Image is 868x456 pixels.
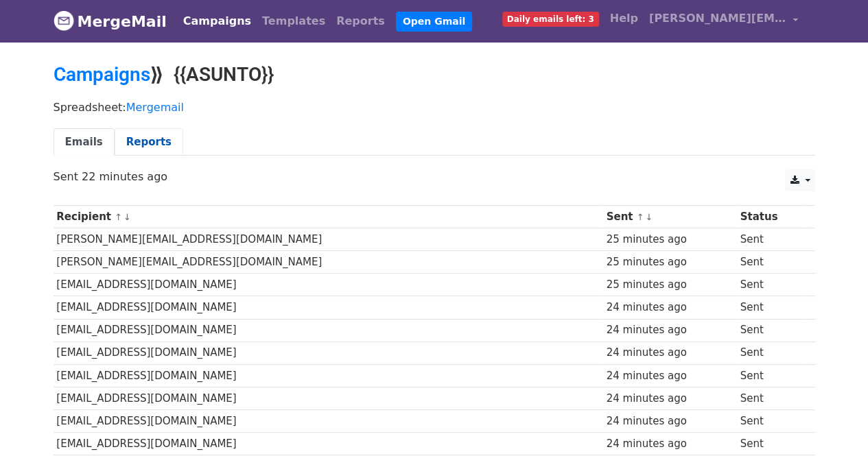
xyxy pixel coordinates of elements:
td: [EMAIL_ADDRESS][DOMAIN_NAME] [54,433,603,455]
a: Daily emails left: 3 [497,5,605,32]
a: ↓ [645,212,653,222]
td: Sent [737,409,805,432]
a: Mergemail [126,101,184,114]
span: [PERSON_NAME][EMAIL_ADDRESS][PERSON_NAME][DOMAIN_NAME] [649,10,786,27]
a: Reports [331,8,390,35]
a: Open Gmail [396,12,472,32]
td: Sent [737,341,805,364]
a: ↓ [124,212,131,222]
iframe: Chat Widget [799,390,868,456]
a: Templates [257,8,331,35]
td: [PERSON_NAME][EMAIL_ADDRESS][DOMAIN_NAME] [54,251,603,274]
div: 25 minutes ago [606,277,733,293]
a: Campaigns [178,8,257,35]
td: Sent [737,228,805,251]
h2: ⟫ {{ASUNTO}} [54,63,815,86]
div: Widget de chat [799,390,868,456]
div: 24 minutes ago [606,413,733,429]
div: 24 minutes ago [606,391,733,407]
td: [EMAIL_ADDRESS][DOMAIN_NAME] [54,319,603,341]
div: 24 minutes ago [606,436,733,452]
td: Sent [737,274,805,296]
a: Help [605,5,644,32]
p: Sent 22 minutes ago [54,169,815,184]
td: [EMAIL_ADDRESS][DOMAIN_NAME] [54,409,603,432]
p: Spreadsheet: [54,100,815,115]
td: Sent [737,364,805,387]
td: [EMAIL_ADDRESS][DOMAIN_NAME] [54,387,603,409]
a: MergeMail [54,7,167,36]
th: Status [737,206,805,228]
td: Sent [737,319,805,341]
td: Sent [737,433,805,455]
a: Reports [115,128,183,156]
div: 24 minutes ago [606,345,733,361]
a: Campaigns [54,63,150,86]
a: ↑ [115,212,122,222]
div: 25 minutes ago [606,254,733,270]
th: Sent [603,206,737,228]
span: Daily emails left: 3 [502,12,599,27]
td: [EMAIL_ADDRESS][DOMAIN_NAME] [54,296,603,319]
div: 25 minutes ago [606,232,733,248]
td: Sent [737,296,805,319]
div: 24 minutes ago [606,300,733,315]
td: Sent [737,251,805,274]
a: Emails [54,128,115,156]
img: MergeMail logo [54,10,74,31]
div: 24 minutes ago [606,322,733,338]
td: [EMAIL_ADDRESS][DOMAIN_NAME] [54,274,603,296]
td: [PERSON_NAME][EMAIL_ADDRESS][DOMAIN_NAME] [54,228,603,251]
td: [EMAIL_ADDRESS][DOMAIN_NAME] [54,364,603,387]
a: ↑ [636,212,644,222]
th: Recipient [54,206,603,228]
td: Sent [737,387,805,409]
td: [EMAIL_ADDRESS][DOMAIN_NAME] [54,341,603,364]
a: [PERSON_NAME][EMAIL_ADDRESS][PERSON_NAME][DOMAIN_NAME] [644,5,804,37]
div: 24 minutes ago [606,368,733,384]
